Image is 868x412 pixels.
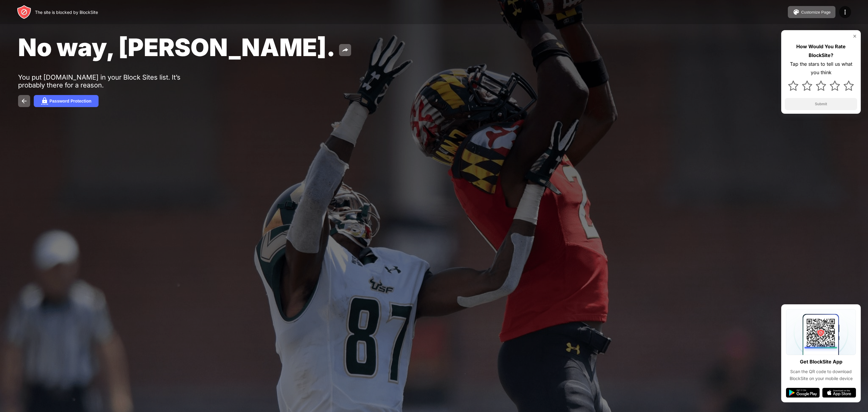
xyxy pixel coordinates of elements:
img: password.svg [41,97,48,105]
img: star.svg [802,81,812,91]
div: Password Protection [49,99,91,103]
div: Customize Page [801,10,831,14]
div: Scan the QR code to download BlockSite on your mobile device [786,368,856,382]
div: How Would You Rate BlockSite? [785,42,857,60]
img: google-play.svg [786,388,820,398]
img: header-logo.svg [17,5,31,19]
div: Tap the stars to tell us what you think [785,60,857,77]
img: menu-icon.svg [841,8,849,16]
button: Customize Page [788,6,835,18]
div: Get BlockSite App [800,357,842,366]
img: rate-us-close.svg [852,34,857,39]
div: The site is blocked by BlockSite [35,10,98,15]
img: app-store.svg [822,388,856,398]
img: pallet.svg [793,8,800,16]
div: You put [DOMAIN_NAME] in your Block Sites list. It’s probably there for a reason. [18,73,204,89]
button: Submit [785,98,857,110]
img: star.svg [844,81,854,91]
span: No way, [PERSON_NAME]. [18,33,335,62]
img: star.svg [830,81,840,91]
button: Password Protection [34,95,99,107]
img: star.svg [816,81,826,91]
img: share.svg [341,46,349,54]
img: back.svg [20,97,28,105]
iframe: Banner [18,336,161,405]
img: qrcode.svg [786,309,856,355]
img: star.svg [788,81,798,91]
